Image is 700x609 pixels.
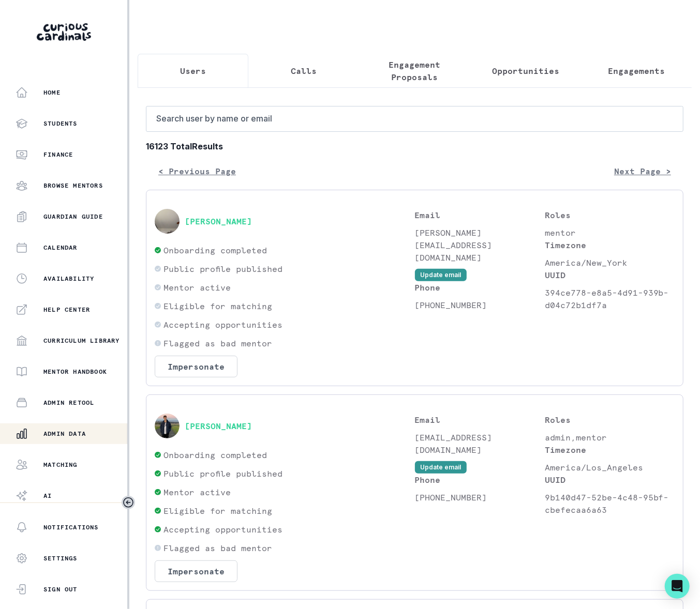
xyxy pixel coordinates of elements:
[185,216,252,226] button: [PERSON_NAME]
[545,431,675,444] p: admin,mentor
[163,505,272,517] p: Eligible for matching
[155,356,237,377] button: Impersonate
[291,65,317,77] p: Calls
[43,430,86,438] p: Admin Data
[43,119,78,128] p: Students
[43,585,78,593] p: Sign Out
[163,263,282,275] p: Public profile published
[545,444,675,456] p: Timezone
[146,140,683,153] b: 16123 Total Results
[545,269,675,281] p: UUID
[43,88,61,97] p: Home
[163,318,282,331] p: Accepting opportunities
[163,244,267,256] p: Onboarding completed
[163,523,282,536] p: Accepting opportunities
[415,299,545,311] p: [PHONE_NUMBER]
[185,421,252,431] button: [PERSON_NAME]
[545,286,675,311] p: 394ce778-e8a5-4d91-939b-d04c72b1df7a
[545,209,675,221] p: Roles
[415,491,545,504] p: [PHONE_NUMBER]
[43,150,73,159] p: Finance
[163,337,272,349] p: Flagged as bad mentor
[163,449,267,461] p: Onboarding completed
[43,461,78,469] p: Matching
[545,474,675,486] p: UUID
[155,560,237,582] button: Impersonate
[43,181,103,190] p: Browse Mentors
[545,461,675,474] p: America/Los_Angeles
[415,281,545,294] p: Phone
[415,461,467,474] button: Update email
[545,226,675,239] p: mentor
[43,306,90,314] p: Help Center
[122,496,135,509] button: Toggle sidebar
[415,209,545,221] p: Email
[43,243,78,252] p: Calendar
[415,414,545,426] p: Email
[43,523,99,531] p: Notifications
[43,399,94,407] p: Admin Retool
[43,212,103,221] p: Guardian Guide
[545,256,675,269] p: America/New_York
[415,431,545,456] p: [EMAIL_ADDRESS][DOMAIN_NAME]
[43,554,78,562] p: Settings
[665,574,690,599] div: Open Intercom Messenger
[545,414,675,426] p: Roles
[608,65,665,77] p: Engagements
[180,65,206,77] p: Users
[415,474,545,486] p: Phone
[43,368,107,376] p: Mentor Handbook
[146,161,248,181] button: < Previous Page
[43,337,120,345] p: Curriculum Library
[602,161,683,181] button: Next Page >
[368,58,461,83] p: Engagement Proposals
[163,281,231,294] p: Mentor active
[415,269,467,281] button: Update email
[43,275,94,283] p: Availability
[163,300,272,312] p: Eligible for matching
[163,467,282,480] p: Public profile published
[37,23,91,41] img: Curious Cardinals Logo
[163,542,272,554] p: Flagged as bad mentor
[163,486,231,498] p: Mentor active
[415,226,545,264] p: [PERSON_NAME][EMAIL_ADDRESS][DOMAIN_NAME]
[545,491,675,516] p: 9b140d47-52be-4c48-95bf-cbefecaa6a63
[545,239,675,251] p: Timezone
[492,65,559,77] p: Opportunities
[43,492,52,500] p: AI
